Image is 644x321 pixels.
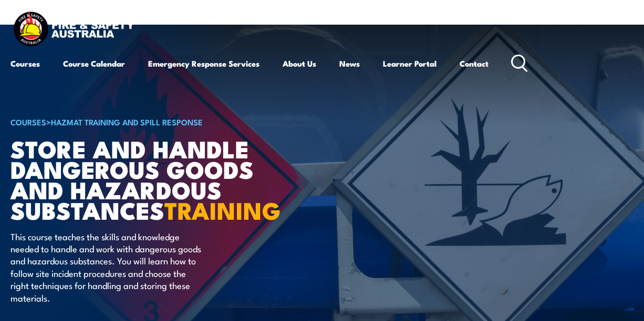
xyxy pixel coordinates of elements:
[11,116,46,127] a: COURSES
[164,191,281,228] strong: TRAINING
[148,51,259,76] a: Emergency Response Services
[11,51,40,76] a: Courses
[11,138,270,220] h1: Store And Handle Dangerous Goods and Hazardous Substances
[383,51,437,76] a: Learner Portal
[460,51,489,76] a: Contact
[339,51,360,76] a: News
[63,51,125,76] a: Course Calendar
[283,51,316,76] a: About Us
[11,115,270,128] h6: >
[11,230,202,304] p: This course teaches the skills and knowledge needed to handle and work with dangerous goods and h...
[51,116,203,127] a: HAZMAT Training and Spill Response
